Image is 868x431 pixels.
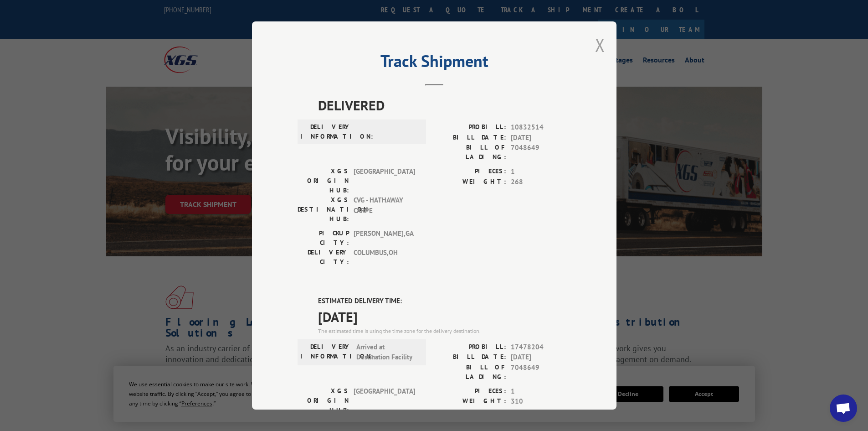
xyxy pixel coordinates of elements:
[511,386,571,397] span: 1
[830,395,857,422] div: Open chat
[318,327,571,335] div: The estimated time is using the time zone for the delivery destination.
[298,248,349,267] label: DELIVERY CITY:
[318,306,571,327] span: [DATE]
[298,166,349,195] label: XGS ORIGIN HUB:
[300,122,352,141] label: DELIVERY INFORMATION:
[354,248,415,267] span: COLUMBUS , OH
[511,352,571,363] span: [DATE]
[511,177,571,187] span: 268
[354,228,415,248] span: [PERSON_NAME] , GA
[434,143,506,162] label: BILL OF LADING:
[511,396,571,407] span: 310
[318,296,571,306] label: ESTIMATED DELIVERY TIME:
[298,386,349,415] label: XGS ORIGIN HUB:
[434,166,506,177] label: PIECES:
[434,133,506,143] label: BILL DATE:
[318,95,571,115] span: DELIVERED
[434,386,506,397] label: PIECES:
[298,195,349,224] label: XGS DESTINATION HUB:
[434,177,506,187] label: WEIGHT:
[434,396,506,407] label: WEIGHT:
[595,33,605,57] button: Close modal
[354,386,415,415] span: [GEOGRAPHIC_DATA]
[511,363,571,382] span: 7048649
[298,55,571,72] h2: Track Shipment
[354,195,415,224] span: CVG - HATHAWAY CARPE
[354,166,415,195] span: [GEOGRAPHIC_DATA]
[511,342,571,353] span: 17478204
[511,143,571,162] span: 7048649
[511,122,571,133] span: 10832514
[511,166,571,177] span: 1
[434,352,506,363] label: BILL DATE:
[298,228,349,248] label: PICKUP CITY:
[434,342,506,353] label: PROBILL:
[511,133,571,143] span: [DATE]
[356,342,418,363] span: Arrived at Destination Facility
[434,363,506,382] label: BILL OF LADING:
[434,122,506,133] label: PROBILL:
[300,342,352,363] label: DELIVERY INFORMATION:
